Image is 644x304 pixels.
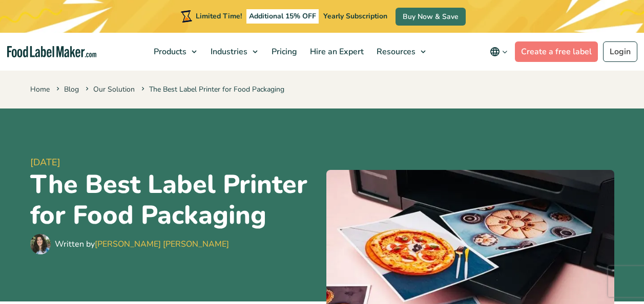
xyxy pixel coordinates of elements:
[55,238,229,250] div: Written by
[307,46,365,57] span: Hire an Expert
[95,238,229,250] a: [PERSON_NAME] [PERSON_NAME]
[603,41,637,62] a: Login
[151,46,188,57] span: Products
[246,9,319,24] span: Additional 15% OFF
[64,84,79,94] a: Blog
[148,33,202,71] a: Products
[30,169,318,231] h1: The Best Label Printer for Food Packaging
[7,46,96,58] a: Food Label Maker homepage
[373,46,417,57] span: Resources
[30,234,51,254] img: Maria Abi Hanna - Food Label Maker
[370,33,431,71] a: Resources
[196,11,242,21] span: Limited Time!
[515,41,598,62] a: Create a free label
[30,84,50,94] a: Home
[139,84,284,94] span: The Best Label Printer for Food Packaging
[304,33,368,71] a: Hire an Expert
[265,33,301,71] a: Pricing
[30,156,318,169] span: [DATE]
[207,46,248,57] span: Industries
[93,84,135,94] a: Our Solution
[204,33,263,71] a: Industries
[323,11,387,21] span: Yearly Subscription
[396,8,466,26] a: Buy Now & Save
[268,46,298,57] span: Pricing
[483,41,515,62] button: Change language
